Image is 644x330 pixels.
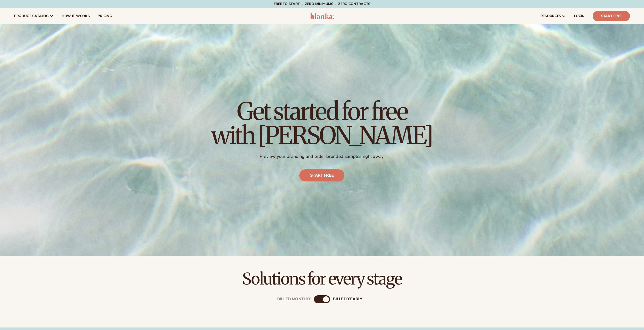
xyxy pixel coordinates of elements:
a: Start free [300,169,345,181]
span: LOGIN [574,14,585,18]
div: Billed Monthly [277,297,311,302]
span: product catalog [14,14,49,18]
a: Start Free [593,11,630,21]
span: Free to start · ZERO minimums · ZERO contracts [274,2,370,6]
a: pricing [94,8,116,24]
span: How It Works [62,14,90,18]
a: LOGIN [570,8,589,24]
a: product catalog [10,8,58,24]
span: resources [540,14,561,18]
p: Preview your branding and order branded samples right away. [211,154,433,159]
a: resources [536,8,570,24]
a: How It Works [58,8,94,24]
h2: Solutions for every stage [14,270,630,287]
div: billed Yearly [333,297,362,302]
h1: Get started for free with [PERSON_NAME] [211,99,433,148]
img: logo [310,13,334,19]
span: pricing [98,14,112,18]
